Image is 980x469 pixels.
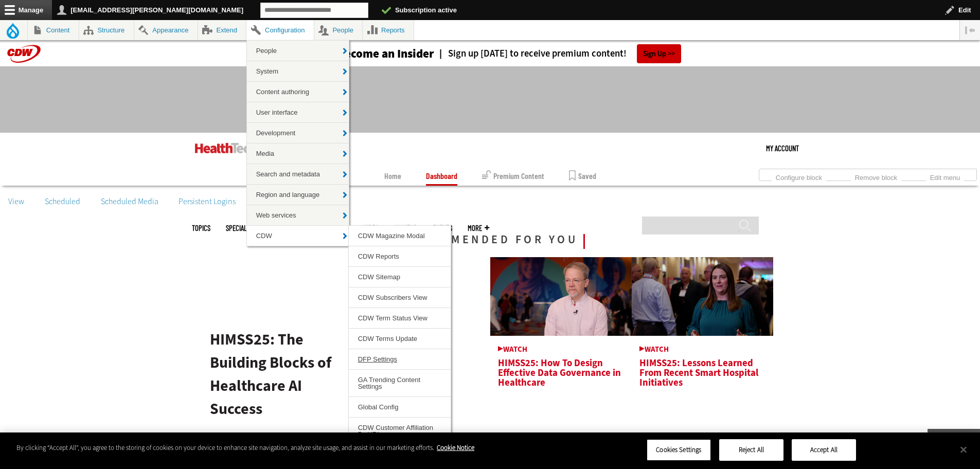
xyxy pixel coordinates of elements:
[349,267,451,287] a: CDW Sitemap
[433,224,452,232] a: Events
[28,20,79,40] a: Content
[349,370,451,396] a: GA Trending Content Settings
[247,143,349,164] a: Media
[426,166,457,186] a: Dashboard
[766,133,799,164] a: My Account
[851,171,901,182] a: Remove block
[247,123,349,143] a: Development
[247,61,349,81] a: System
[394,224,417,232] a: MonITor
[37,194,88,209] a: Scheduled
[247,226,349,246] a: CDW
[349,397,451,417] a: Global Config
[247,185,349,205] a: Region and language
[273,201,350,211] a: CDW
[349,349,451,369] a: DFP Settings
[349,308,451,328] a: CDW Term Status View
[192,224,210,232] span: Topics
[247,41,349,61] a: People
[384,166,401,186] a: Home
[437,443,474,452] a: More information about your privacy
[195,143,257,153] img: Home
[468,224,489,232] span: More
[210,326,331,422] a: HIMSS25: The Building Blocks of Healthcare AI Success
[349,287,451,308] a: CDW Subscribers View
[226,224,253,232] span: Specialty
[247,102,349,122] a: User interface
[349,329,451,349] a: CDW Terms Update
[170,194,244,209] a: Persistent Logins
[134,20,198,40] a: Appearance
[314,20,363,40] a: People
[766,133,799,164] div: User menu
[299,48,434,60] a: Become an Insider
[482,166,544,186] a: Premium Content
[639,346,765,388] a: HIMSS25: Lessons Learned From Recent Smart Hospital Initiatives
[16,443,474,453] div: By clicking “Accept All”, you agree to the storing of cookies on your device to enhance site navi...
[772,171,826,182] a: Configure block
[93,194,167,209] a: Scheduled Media
[952,438,975,461] button: Close
[434,49,627,59] a: Sign up [DATE] to receive premium content!
[637,44,681,63] a: Sign Up
[647,439,711,461] button: Cookies Settings
[349,226,451,246] a: CDW Magazine Modal
[246,20,313,40] a: Configuration
[792,439,856,461] button: Accept All
[349,418,451,444] a: CDW Customer Affiliation By URL
[247,164,349,184] a: Search and metadata
[926,171,964,182] a: Edit menu
[363,224,379,232] a: Video
[569,166,596,186] a: Saved
[719,439,783,461] button: Reject All
[363,20,414,40] a: Reports
[349,246,451,266] a: CDW Reports
[498,346,624,388] a: HIMSS25: How To Design Effective Data Governance in Healthcare
[247,82,349,102] a: Content authoring
[79,20,134,40] a: Structure
[632,257,773,336] img: HIMSS Thumbnail
[960,20,980,40] button: Vertical orientation
[490,257,632,336] img: HIMSS Thumbnail
[198,20,246,40] a: Extend
[247,205,349,225] a: Web services
[303,77,678,123] iframe: advertisement
[337,48,434,60] h3: Become an Insider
